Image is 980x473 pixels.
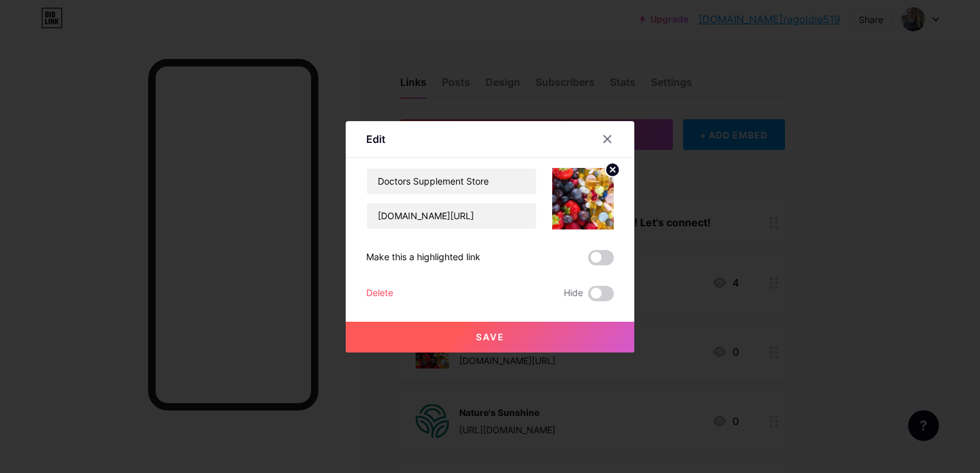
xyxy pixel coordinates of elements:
[367,203,536,229] input: URL
[476,331,505,342] span: Save
[346,322,634,353] button: Save
[367,169,536,194] input: Title
[366,286,393,301] div: Delete
[552,168,614,229] img: link_thumbnail
[564,286,583,301] span: Hide
[366,131,385,147] div: Edit
[366,250,480,265] div: Make this a highlighted link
